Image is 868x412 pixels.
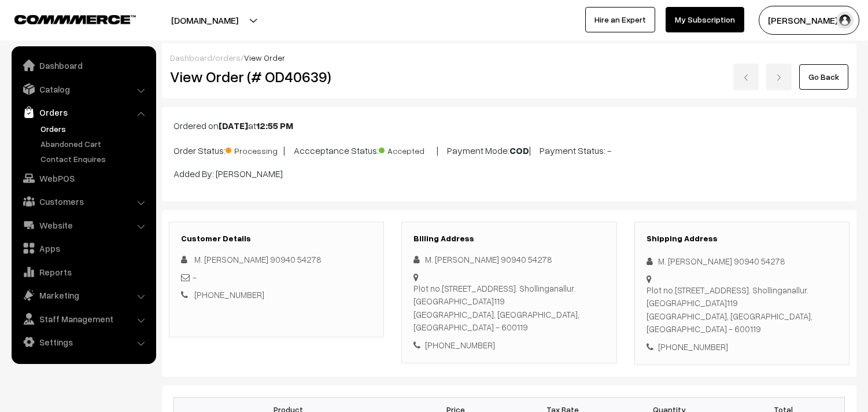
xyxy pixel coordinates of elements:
[170,53,212,62] a: Dashboard
[256,120,293,131] b: 12:55 PM
[14,332,152,352] a: Settings
[413,234,604,244] h3: Billing Address
[14,79,152,100] a: Catalog
[799,64,848,90] a: Go Back
[647,234,837,244] h3: Shipping Address
[244,53,285,62] span: View Order
[647,284,837,336] div: Plot no.[STREET_ADDRESS]. Shollinganallur. [GEOGRAPHIC_DATA]119 [GEOGRAPHIC_DATA], [GEOGRAPHIC_DA...
[647,255,837,268] div: M. [PERSON_NAME] 90940 54278
[647,340,837,354] div: [PHONE_NUMBER]
[170,51,848,64] div: / /
[14,102,152,123] a: Orders
[14,191,152,212] a: Customers
[585,7,655,32] a: Hire an Expert
[14,12,116,25] a: COMMMERCE
[14,55,152,76] a: Dashboard
[173,142,845,157] p: Order Status: | Accceptance Status: | Payment Mode: | Payment Status: -
[759,6,859,35] button: [PERSON_NAME] s…
[194,289,264,300] a: [PHONE_NUMBER]
[509,145,529,156] b: COD
[194,254,322,264] span: M. [PERSON_NAME] 90940 54278
[413,253,604,266] div: M. [PERSON_NAME] 90940 54278
[14,168,152,189] a: WebPOS
[14,215,152,236] a: Website
[173,119,845,133] p: Ordered on at
[413,282,604,334] div: Plot no.[STREET_ADDRESS]. Shollinganallur. [GEOGRAPHIC_DATA]119 [GEOGRAPHIC_DATA], [GEOGRAPHIC_DA...
[14,15,136,24] img: COMMMERCE
[38,138,152,150] a: Abandoned Cart
[14,285,152,306] a: Marketing
[170,68,385,86] h2: View Order (# OD40639)
[379,142,437,157] span: Accepted
[14,308,152,329] a: Staff Management
[836,12,854,29] img: user
[38,153,152,165] a: Contact Enquires
[181,234,372,244] h3: Customer Details
[226,142,283,157] span: Processing
[14,262,152,282] a: Reports
[219,120,248,131] b: [DATE]
[413,339,604,352] div: [PHONE_NUMBER]
[215,53,241,62] a: orders
[38,123,152,135] a: Orders
[181,271,372,284] div: -
[666,7,744,32] a: My Subscription
[14,238,152,259] a: Apps
[131,6,279,35] button: [DOMAIN_NAME]
[173,167,845,181] p: Added By: [PERSON_NAME]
